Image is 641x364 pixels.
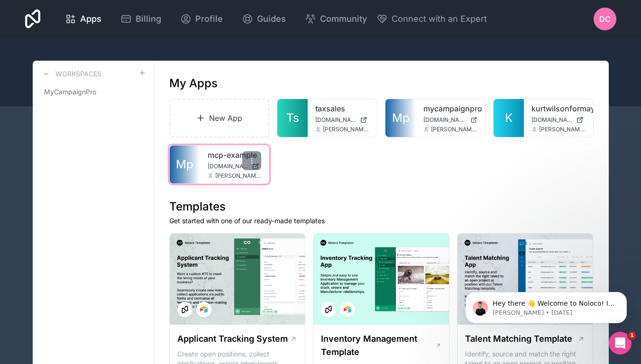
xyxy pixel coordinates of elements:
span: Guides [257,12,286,26]
h1: Talent Matching Template [465,332,572,346]
a: [DOMAIN_NAME] [208,163,262,170]
a: Mp [385,99,416,137]
a: Ts [277,99,308,137]
span: [DOMAIN_NAME] [531,116,572,124]
img: Airtable Logo [200,306,208,313]
span: Community [320,12,367,26]
span: Apps [80,12,101,26]
h1: Inventory Management Template [321,332,435,359]
a: taxsales [315,103,369,114]
span: [PERSON_NAME][EMAIL_ADDRESS][DOMAIN_NAME] [215,172,262,180]
span: [PERSON_NAME][EMAIL_ADDRESS][DOMAIN_NAME] [323,126,369,133]
span: [DOMAIN_NAME] [315,116,356,124]
h3: Workspaces [55,69,101,79]
span: MyCampaignPro [44,87,96,97]
h1: Templates [169,199,594,214]
a: Workspaces [40,68,101,80]
a: Mp [170,146,200,183]
span: Billing [136,12,161,26]
img: Airtable Logo [344,306,351,313]
button: Connect with an Expert [376,12,487,26]
span: Mp [176,157,193,172]
iframe: Intercom live chat [609,332,632,355]
span: 1 [628,332,636,339]
a: [DOMAIN_NAME] [315,116,369,124]
iframe: Intercom notifications message [451,272,641,338]
span: [PERSON_NAME][EMAIL_ADDRESS][DOMAIN_NAME] [431,126,477,133]
a: Guides [234,9,293,29]
span: Profile [195,12,223,26]
a: [DOMAIN_NAME] [531,116,586,124]
a: K [494,99,524,137]
a: Billing [113,9,169,29]
span: [PERSON_NAME][EMAIL_ADDRESS][DOMAIN_NAME] [539,126,586,133]
span: [DOMAIN_NAME] [423,116,467,124]
span: Ts [286,110,299,126]
span: [DOMAIN_NAME] [208,163,248,170]
p: Get started with one of our ready-made templates [169,216,594,226]
a: mcp-example [208,149,262,161]
a: MyCampaignPro [40,83,146,100]
a: Community [297,9,375,29]
a: [DOMAIN_NAME] [423,116,477,124]
a: mycampaignpro [423,103,477,114]
span: Mp [392,110,410,126]
span: K [505,110,513,126]
h1: My Apps [169,76,218,91]
h1: Applicant Tracking System [177,332,288,346]
span: Connect with an Expert [392,12,487,26]
a: New App [169,99,270,137]
a: Apps [57,9,109,29]
span: DC [599,13,611,25]
a: Profile [173,9,230,29]
a: kurtwilsonformayor [531,103,586,114]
